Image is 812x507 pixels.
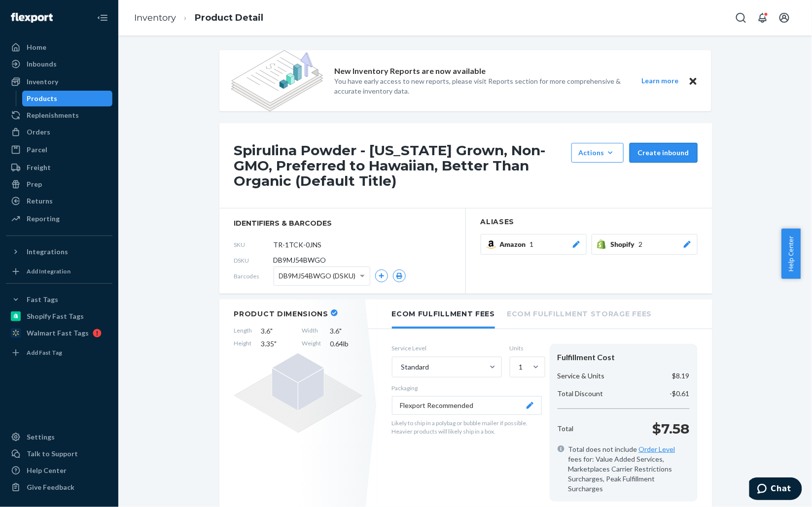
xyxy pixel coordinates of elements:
[670,389,690,399] p: -$0.61
[234,218,451,228] span: identifiers & barcodes
[271,327,273,335] span: "
[6,39,112,55] a: Home
[519,362,523,372] div: 1
[22,91,113,106] a: Products
[234,240,274,249] span: SKU
[6,446,112,462] button: Talk to Support
[530,239,534,249] span: 1
[592,234,698,255] button: Shopify2
[27,110,79,120] div: Replenishments
[392,344,502,352] label: Service Level
[330,339,362,349] span: 0.64 lb
[392,384,542,392] p: Packaging
[630,143,698,163] button: Create inbound
[234,309,329,318] h2: Product Dimensions
[27,466,67,475] div: Help Center
[500,239,530,249] span: Amazon
[27,247,68,257] div: Integrations
[195,12,263,23] a: Product Detail
[27,267,71,275] div: Add Integration
[558,352,690,363] div: Fulfillment Cost
[6,142,112,158] a: Parcel
[234,339,252,349] span: Height
[302,326,321,336] span: Width
[27,482,74,492] div: Give Feedback
[6,463,112,478] a: Help Center
[6,74,112,90] a: Inventory
[134,12,176,23] a: Inventory
[93,8,112,28] button: Close Navigation
[330,326,362,336] span: 3.6
[6,160,112,175] a: Freight
[274,255,326,265] span: DB9MJ54BWGO
[27,449,78,459] div: Talk to Support
[27,348,62,357] div: Add Fast Tag
[234,256,274,265] span: DSKU
[335,66,486,77] p: New Inventory Reports are now available
[6,211,112,227] a: Reporting
[302,339,321,349] span: Weight
[279,268,356,284] span: DB9MJ54BWGO (DSKU)
[401,362,429,372] div: Standard
[6,124,112,140] a: Orders
[6,325,112,341] a: Walmart Fast Tags
[27,432,55,442] div: Settings
[6,429,112,445] a: Settings
[6,193,112,209] a: Returns
[781,229,801,279] button: Help Center
[27,163,51,172] div: Freight
[558,424,574,434] p: Total
[6,244,112,260] button: Integrations
[481,234,587,255] button: Amazon1
[687,75,700,87] button: Close
[27,59,57,69] div: Inbounds
[234,143,566,188] h1: Spirulina Powder - [US_STATE] Grown, Non-GMO, Preferred to Hawaiian, Better Than Organic (Default...
[6,345,112,361] a: Add Fast Tag
[27,214,60,224] div: Reporting
[126,3,271,33] ol: breadcrumbs
[6,56,112,72] a: Inbounds
[6,292,112,307] button: Fast Tags
[507,300,652,327] li: Ecom Fulfillment Storage Fees
[510,344,542,352] label: Units
[481,218,698,226] h2: Aliases
[27,145,47,155] div: Parcel
[749,477,802,502] iframe: Opens a widget where you can chat to one of our agents
[231,50,323,111] img: new-reports-banner-icon.82668bd98b6a51aee86340f2a7b77ae3.png
[11,13,53,23] img: Flexport logo
[6,107,112,123] a: Replenishments
[392,300,495,329] li: Ecom Fulfillment Fees
[27,94,58,103] div: Products
[753,8,773,28] button: Open notifications
[568,444,690,494] span: Total does not include fees for: Value Added Services, Marketplaces Carrier Restrictions Surcharg...
[261,339,293,349] span: 3.35
[275,339,277,348] span: "
[6,308,112,324] a: Shopify Fast Tags
[635,75,685,87] button: Learn more
[27,295,58,304] div: Fast Tags
[27,77,58,87] div: Inventory
[518,362,519,372] input: 1
[340,327,342,335] span: "
[27,196,53,206] div: Returns
[558,371,605,381] p: Service & Units
[261,326,293,336] span: 3.6
[6,176,112,192] a: Prep
[6,479,112,495] button: Give Feedback
[775,8,794,28] button: Open account menu
[6,264,112,279] a: Add Integration
[27,42,46,52] div: Home
[234,326,252,336] span: Length
[27,328,89,338] div: Walmart Fast Tags
[653,419,690,439] p: $7.58
[27,311,84,321] div: Shopify Fast Tags
[558,389,603,399] p: Total Discount
[335,76,624,96] p: You have early access to new reports, please visit Reports section for more comprehensive & accur...
[27,127,50,137] div: Orders
[639,239,643,249] span: 2
[611,239,639,249] span: Shopify
[579,148,616,158] div: Actions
